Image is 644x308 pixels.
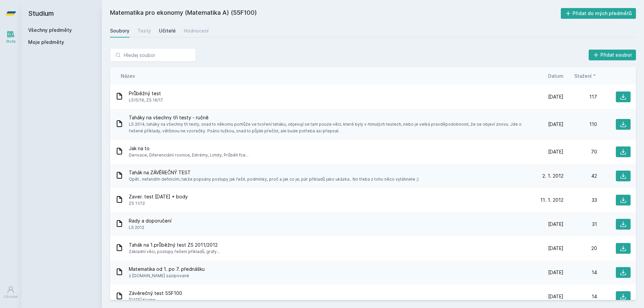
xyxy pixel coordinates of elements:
[563,173,597,179] div: 42
[548,121,563,128] span: [DATE]
[129,176,419,183] span: Opět.. nefandím definicím, takže popsány postupy jak řešit, podmínky, proč a jak co je, pár příkl...
[184,27,209,34] div: Hodnocení
[129,218,171,224] span: Rady a doporučení
[138,27,151,34] div: Testy
[159,24,176,38] a: Učitelé
[548,293,563,300] span: [DATE]
[159,27,176,34] div: Učitelé
[129,121,527,134] span: LS 2014, taháky na všechny tři testy, snad to někomu pomůže ve tvoření taháku, objevují se tam po...
[129,272,205,279] span: z [DOMAIN_NAME] zazipované
[563,221,597,228] div: 31
[129,224,171,231] span: LS 2012
[129,266,205,272] span: Matematika od 1. po 7. přednášku
[563,94,597,100] div: 117
[548,221,563,228] span: [DATE]
[110,8,561,19] h2: Matematika pro ekonomy (Matematika A) (55F100)
[548,269,563,276] span: [DATE]
[121,72,135,79] button: Název
[540,197,563,203] span: 11. 1. 2012
[589,50,636,60] button: Přidat soubor
[129,290,182,297] span: Závěrečný test 55F100
[548,245,563,252] span: [DATE]
[563,269,597,276] div: 14
[548,94,563,100] span: [DATE]
[548,72,563,79] button: Datum
[563,245,597,252] div: 20
[129,97,163,104] span: LS15/16, ZS 16/17
[4,294,18,299] div: Uživatel
[563,121,597,128] div: 110
[110,48,196,62] input: Hledej soubor
[542,173,563,179] span: 2. 1. 2012
[129,114,527,121] span: Taháky na všechny tři testy - ručně
[184,24,209,38] a: Hodnocení
[110,27,129,34] div: Soubory
[6,39,16,44] div: Study
[129,242,220,248] span: Tahák na 1.průběžný test ZS 2011/2012
[129,169,419,176] span: Tahák na ZÁVĚREČNÝ TEST
[563,293,597,300] div: 14
[110,24,129,38] a: Soubory
[561,8,636,19] button: Přidat do mých předmětů
[28,39,64,46] span: Moje předměty
[563,148,597,155] div: 70
[1,27,20,47] a: Study
[548,148,563,155] span: [DATE]
[138,24,151,38] a: Testy
[129,145,249,152] span: Jak na to
[1,282,20,303] a: Uživatel
[129,90,163,97] span: Průběžný test
[129,200,188,207] span: ZS 11/12
[129,152,249,159] span: Derivace, Diferenciální rovnice, Extrémy, Limity, Průběh fce...
[563,197,597,203] div: 33
[129,297,182,303] span: [DATE] Krump
[28,27,72,33] a: Všechny předměty
[129,248,220,255] span: Základní věci, postupy řešení příkladů, grafy...
[574,72,597,79] button: Stažení
[129,193,188,200] span: Zaver. test [DATE] + body
[574,72,592,79] span: Stažení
